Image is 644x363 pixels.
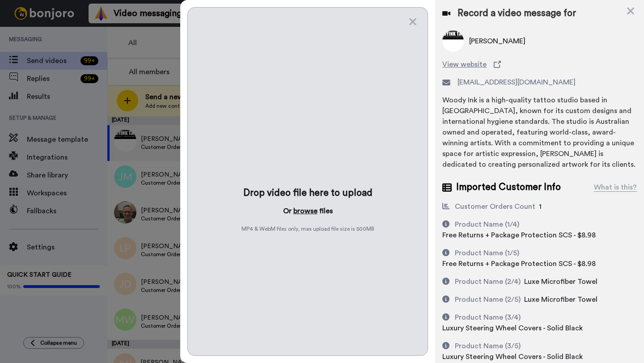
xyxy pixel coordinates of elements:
div: Woody Ink is a high-quality tattoo studio based in [GEOGRAPHIC_DATA], known for its custom design... [442,95,637,170]
span: Imported Customer Info [456,181,561,194]
div: Product Name (3/5) [455,341,521,351]
div: Product Name (1/4) [455,219,519,230]
div: Product Name (2/5) [455,294,521,305]
p: Or files [283,206,333,216]
span: MP4 & WebM files only, max upload file size is 500 MB [241,225,374,232]
a: View website [442,59,637,70]
div: Drop video file here to upload [243,187,373,199]
span: [EMAIL_ADDRESS][DOMAIN_NAME] [458,77,576,88]
span: 1 [539,203,542,210]
div: Customer Orders Count [455,201,535,212]
span: Luxury Steering Wheel Covers - Solid Black [442,353,583,360]
span: Luxury Steering Wheel Covers - Solid Black [442,325,583,332]
span: Free Returns + Package Protection SCS - $8.98 [442,260,596,267]
span: View website [442,59,487,70]
span: Free Returns + Package Protection SCS - $8.98 [442,232,596,239]
span: Luxe Microfiber Towel [524,296,597,303]
div: Product Name (1/5) [455,248,519,258]
div: Product Name (3/4) [455,312,521,323]
div: What is this? [594,182,637,193]
button: browse [293,206,318,216]
span: Luxe Microfiber Towel [524,278,597,285]
div: Product Name (2/4) [455,276,521,287]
